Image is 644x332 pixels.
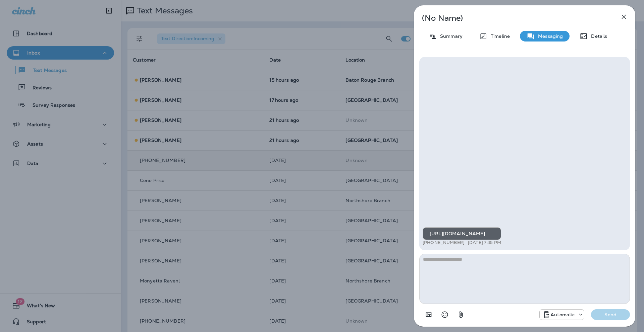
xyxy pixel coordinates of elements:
[588,33,607,39] p: Details
[468,240,501,245] p: [DATE] 7:45 PM
[423,227,501,240] div: [URL][DOMAIN_NAME]
[422,308,435,321] button: Add in a premade template
[438,308,451,321] button: Select an emoji
[423,240,465,245] p: [PHONE_NUMBER]
[535,33,563,39] p: Messaging
[422,15,605,21] p: (No Name)
[487,33,510,39] p: Timeline
[550,312,575,317] p: Automatic
[437,33,463,39] p: Summary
